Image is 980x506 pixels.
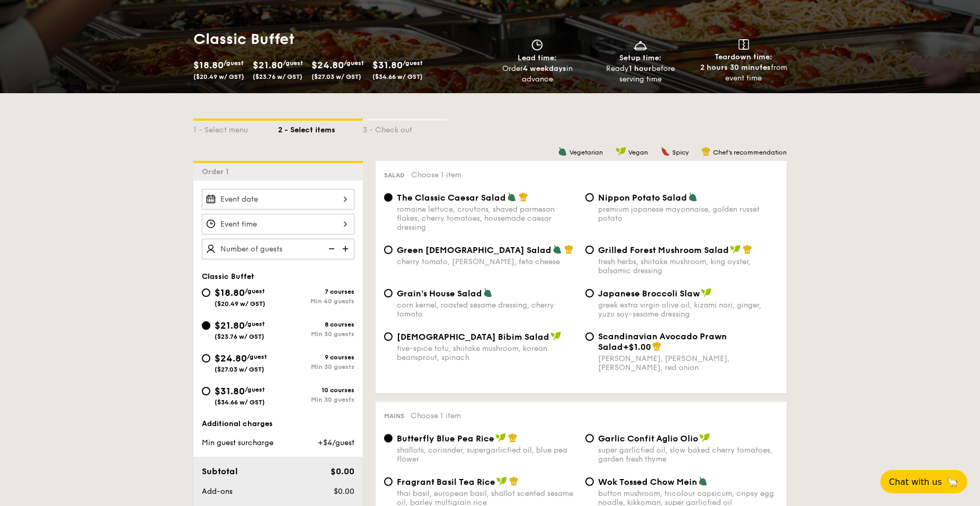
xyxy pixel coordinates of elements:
[193,59,224,71] span: $18.80
[202,272,254,281] span: Classic Buffet
[598,205,778,223] div: premium japanese mayonnaise, golden russet potato
[632,39,648,51] img: icon-dish.430c3a2e.svg
[215,320,245,331] span: $21.80
[598,331,727,352] span: Scandinavian Avocado Prawn Salad
[253,59,283,71] span: $21.80
[569,149,603,156] span: Vegetarian
[889,477,942,487] span: Chat with us
[202,487,233,496] span: Add-ons
[193,121,278,135] div: 1 - Select menu
[523,64,566,73] strong: 4 weekdays
[397,193,506,203] span: The Classic Caesar Salad
[585,332,594,341] input: Scandinavian Avocado Prawn Salad+$1.00[PERSON_NAME], [PERSON_NAME], [PERSON_NAME], red onion
[245,287,265,295] span: /guest
[508,433,518,442] img: icon-chef-hat.a58ddaea.svg
[619,53,662,62] span: Setup time:
[278,330,354,338] div: Min 30 guests
[278,363,354,371] div: Min 30 guests
[661,147,670,156] img: icon-spicy.37a8142b.svg
[215,333,264,340] span: ($23.76 w/ GST)
[598,354,778,372] div: [PERSON_NAME], [PERSON_NAME], [PERSON_NAME], red onion
[202,214,354,234] input: Event time
[490,64,585,85] div: Order in advance
[372,59,403,71] span: $31.80
[193,73,244,80] span: ($20.49 w/ GST)
[519,192,528,202] img: icon-chef-hat.a58ddaea.svg
[550,331,561,341] img: icon-vegan.f8ff3823.svg
[202,321,210,330] input: $21.80/guest($23.76 w/ GST)8 coursesMin 30 guests
[372,73,423,80] span: ($34.66 w/ GST)
[518,53,557,62] span: Lead time:
[338,239,354,259] img: icon-add.58712e84.svg
[215,287,245,299] span: $18.80
[278,321,354,328] div: 8 courses
[202,167,233,176] span: Order 1
[384,193,393,202] input: The Classic Caesar Saladromaine lettuce, croutons, shaved parmesan flakes, cherry tomatoes, house...
[598,446,778,464] div: super garlicfied oil, slow baked cherry tomatoes, garden fresh thyme
[384,434,393,442] input: Butterfly Blue Pea Riceshallots, coriander, supergarlicfied oil, blue pea flower
[598,288,700,299] span: Japanese Broccoli Slaw
[880,470,967,493] button: Chat with us🦙
[245,320,265,328] span: /guest
[278,297,354,305] div: Min 40 guests
[507,192,516,202] img: icon-vegetarian.fe4039eb.svg
[202,438,273,447] span: Min guest surcharge
[628,149,648,156] span: Vegan
[495,433,506,442] img: icon-vegan.f8ff3823.svg
[585,434,594,442] input: Garlic Confit Aglio Oliosuper garlicfied oil, slow baked cherry tomatoes, garden fresh thyme
[529,39,545,51] img: icon-clock.2db775ea.svg
[397,245,551,255] span: Green [DEMOGRAPHIC_DATA] Salad
[202,466,238,476] span: Subtotal
[411,170,461,179] span: Choose 1 item
[496,476,507,486] img: icon-vegan.f8ff3823.svg
[344,59,364,67] span: /guest
[483,288,493,297] img: icon-vegetarian.fe4039eb.svg
[672,149,689,156] span: Spicy
[553,245,562,254] img: icon-vegetarian.fe4039eb.svg
[202,239,354,259] input: Number of guests
[278,354,354,361] div: 9 courses
[253,73,302,80] span: ($23.76 w/ GST)
[411,411,461,420] span: Choose 1 item
[698,476,708,486] img: icon-vegetarian.fe4039eb.svg
[585,246,594,254] input: Grilled Forest Mushroom Saladfresh herbs, shiitake mushroom, king oyster, balsamic dressing
[202,419,354,429] div: Additional charges
[283,59,303,67] span: /guest
[585,477,594,486] input: Wok Tossed Chow Meinbutton mushroom, tricolour capsicum, cripsy egg noodle, kikkoman, super garli...
[696,62,791,84] div: from event time
[623,342,651,352] span: +$1.00
[598,433,698,444] span: Garlic Confit Aglio Olio
[738,39,749,50] img: icon-teardown.65201eee.svg
[193,30,486,49] h1: Classic Buffet
[278,396,354,403] div: Min 30 guests
[397,205,577,232] div: romaine lettuce, croutons, shaved parmesan flakes, cherry tomatoes, housemade caesar dressing
[629,64,652,73] strong: 1 hour
[202,387,210,395] input: $31.80/guest($34.66 w/ GST)10 coursesMin 30 guests
[311,73,361,80] span: ($27.03 w/ GST)
[699,433,710,442] img: icon-vegan.f8ff3823.svg
[701,147,711,156] img: icon-chef-hat.a58ddaea.svg
[334,487,354,496] span: $0.00
[202,288,210,297] input: $18.80/guest($20.49 w/ GST)7 coursesMin 40 guests
[215,300,265,308] span: ($20.49 w/ GST)
[215,385,245,397] span: $31.80
[743,245,752,254] img: icon-chef-hat.a58ddaea.svg
[598,193,687,203] span: Nippon Potato Salad
[564,245,574,254] img: icon-chef-hat.a58ddaea.svg
[593,64,688,85] div: Ready before serving time
[278,386,354,394] div: 10 courses
[652,341,662,351] img: icon-chef-hat.a58ddaea.svg
[384,246,393,254] input: Green [DEMOGRAPHIC_DATA] Saladcherry tomato, [PERSON_NAME], feta cheese
[397,344,577,362] div: five-spice tofu, shiitake mushroom, korean beansprout, spinach
[202,354,210,363] input: $24.80/guest($27.03 w/ GST)9 coursesMin 30 guests
[245,386,265,393] span: /guest
[688,192,698,202] img: icon-vegetarian.fe4039eb.svg
[318,438,354,447] span: +$4/guest
[247,353,267,360] span: /guest
[730,245,741,254] img: icon-vegan.f8ff3823.svg
[713,149,787,156] span: Chef's recommendation
[323,239,338,259] img: icon-reduce.1d2dbef1.svg
[397,477,495,487] span: Fragrant Basil Tea Rice
[397,433,494,444] span: Butterfly Blue Pea Rice
[384,289,393,297] input: Grain's House Saladcorn kernel, roasted sesame dressing, cherry tomato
